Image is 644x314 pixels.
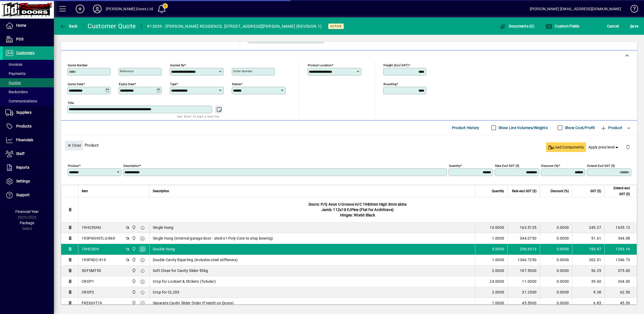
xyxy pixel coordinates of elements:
span: Financial Year [15,209,39,214]
td: 344.08 [604,233,637,244]
label: Show Cost/Profit [564,125,595,130]
a: Suppliers [3,106,54,119]
a: Financials [3,133,54,147]
span: Suppliers [16,110,32,115]
td: 0.0000 [540,276,572,287]
mat-hint: Use 'Enter' to start a new line [177,113,219,119]
div: 45.5000 [511,300,536,306]
span: Communications [5,99,37,103]
a: Backorders [3,87,54,96]
span: Description [153,188,169,194]
span: Bennett Doors Ltd [130,268,137,274]
mat-label: Title [68,101,74,105]
app-page-header-button: Delete [621,144,634,149]
span: Soft Close for Cavity Slider 50kg [153,268,208,273]
span: Single Hung (Internal garage door - steel x1 Poly Core to stop bowing) [153,236,273,241]
div: CROP2 [82,289,94,295]
a: Home [3,19,54,32]
button: Profile [89,4,106,14]
mat-label: Product location [308,63,332,67]
mat-label: Rounding [383,82,396,86]
mat-label: Status [232,82,241,86]
button: Documents (0) [498,21,536,31]
div: SOFSMT50 [82,268,101,273]
td: 1293.16 [604,244,637,255]
a: Staff [3,147,54,161]
div: CROP1 [82,279,94,284]
div: 11.0000 [511,279,536,284]
span: 2.0000 [492,268,504,273]
div: 19HC3DH [82,246,99,252]
td: 264.00 [604,276,637,287]
span: Bennett Doors Ltd [130,235,137,241]
div: Customer Quote [88,22,136,30]
td: 9.38 [572,287,604,298]
span: Crop for Lockset & Strikers (Tubular) [153,279,216,284]
span: Discount (%) [550,188,569,194]
span: Bennett Doors Ltd [130,278,137,284]
a: Invoices [3,60,54,69]
button: Product History [450,123,482,133]
a: Reports [3,161,54,174]
td: 0.0000 [540,222,572,233]
span: 1.0000 [492,300,504,306]
a: Products [3,120,54,133]
button: Cancel [606,21,620,31]
a: Settings [3,175,54,188]
td: 51.61 [572,233,604,244]
button: Apply price level [586,142,622,152]
div: Doors: P/Q Avon U Groove H/C 1980mm High 3mm skins Jamb: 112x18 FJPine (Flat for Architrave) Hing... [78,197,637,222]
span: Home [16,23,26,27]
span: GST ($) [590,188,601,194]
td: 0.0000 [540,287,572,298]
span: Products [16,124,32,128]
span: Item [82,188,88,194]
td: 0.0000 [540,265,572,276]
div: #13039 - [PERSON_NAME] RESIDENCE, [STREET_ADDRESS][PERSON_NAME] (REVISION 1) [147,22,321,31]
mat-label: Quoted by [170,63,184,67]
td: 45.50 [604,298,637,309]
app-page-header-button: Close [64,143,85,147]
td: 0.0000 [540,255,572,265]
span: 2.0000 [492,289,504,295]
mat-label: Extend excl GST ($) [587,164,615,167]
span: 10.0000 [490,225,504,230]
td: 62.50 [604,287,637,298]
span: Single Hung [153,225,174,230]
td: 0.0000 [540,233,572,244]
span: Custom Fields [546,24,580,28]
span: Backorders [5,90,28,94]
span: Staff [16,151,25,156]
td: 0.0000 [540,244,572,255]
td: 0.0000 [540,298,572,309]
span: 24.0000 [490,279,504,284]
td: 245.27 [572,222,604,233]
div: 258.6313 [511,246,536,252]
div: FREIGHT19 [82,300,102,306]
span: ave [630,22,638,30]
td: 6.83 [572,298,604,309]
mat-label: Product [68,164,79,167]
span: Package [20,221,34,225]
td: 193.97 [572,244,604,255]
span: Extend excl GST ($) [608,185,630,197]
span: Separate Cavity Slider Order (Freight on Doors) [153,300,234,306]
a: Support [3,188,54,202]
mat-label: Description [123,164,139,167]
mat-label: Rate excl GST ($) [495,164,519,167]
button: Back [58,21,79,31]
span: Product [600,123,622,132]
div: [PERSON_NAME] Doors Ltd [106,5,153,13]
mat-label: Order number [233,69,252,73]
span: Reports [16,165,29,170]
span: Financials [16,138,33,142]
td: 1346.73 [604,255,637,265]
div: Product [61,135,637,155]
span: 1.0000 [492,236,504,241]
span: Customers [16,51,34,55]
div: [PERSON_NAME] [EMAIL_ADDRESS][DOMAIN_NAME] [530,5,621,13]
mat-label: Freight (excl GST) [383,63,408,67]
span: Rate excl GST ($) [512,188,536,194]
span: 1.0000 [492,257,504,263]
button: Close [65,141,83,150]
